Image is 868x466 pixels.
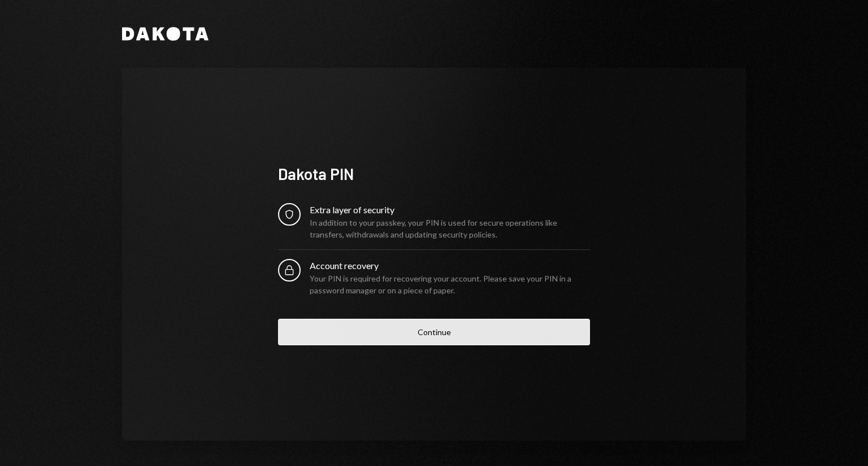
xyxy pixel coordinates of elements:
[310,259,590,272] div: Account recovery
[310,203,590,217] div: Extra layer of security
[278,163,590,185] div: Dakota PIN
[278,319,590,345] button: Continue
[310,217,590,240] div: In addition to your passkey, your PIN is used for secure operations like transfers, withdrawals a...
[310,272,590,296] div: Your PIN is required for recovering your account. Please save your PIN in a password manager or o...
